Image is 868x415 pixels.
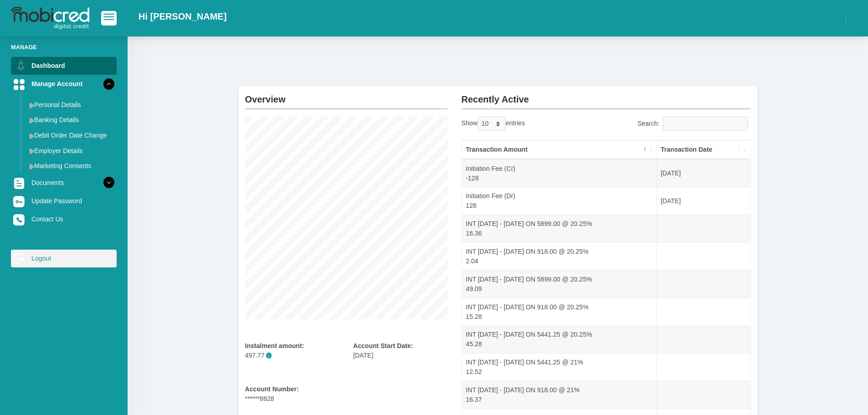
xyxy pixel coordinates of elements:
img: menu arrow [29,102,34,108]
th: Transaction Date: activate to sort column ascending [657,140,750,159]
td: [DATE] [657,159,750,187]
span: i [266,353,272,359]
a: Update Password [11,192,117,210]
h2: Recently Active [462,87,751,105]
a: Contact Us [11,210,117,228]
img: menu arrow [29,164,34,169]
td: INT [DATE] - [DATE] ON 5899.00 @ 20.25% 16.36 [462,215,657,242]
td: INT [DATE] - [DATE] ON 918.00 @ 20.25% 15.28 [462,298,657,326]
th: Transaction Amount: activate to sort column descending [462,140,657,159]
a: Dashboard [11,57,117,74]
p: 497.77 [245,351,340,360]
b: Account Start Date: [353,342,413,349]
a: Employer Details [26,143,117,158]
input: Search: [663,117,748,131]
img: logo-mobicred.svg [11,7,89,30]
li: Manage [11,43,117,51]
a: Debit Order Date Change [26,128,117,143]
b: Instalment amount: [245,342,304,349]
td: Initiation Fee (Dr) 128 [462,187,657,215]
label: Show entries [462,117,525,131]
img: menu arrow [29,148,34,154]
label: Search: [637,117,751,131]
select: Showentries [478,117,506,131]
td: [DATE] [657,187,750,215]
a: Marketing Consents [26,159,117,173]
td: INT [DATE] - [DATE] ON 918.00 @ 21% 16.37 [462,381,657,409]
div: [DATE] [353,341,448,360]
img: menu arrow [29,133,34,139]
td: INT [DATE] - [DATE] ON 918.00 @ 20.25% 2.04 [462,242,657,270]
td: INT [DATE] - [DATE] ON 5441.25 @ 20.25% 45.28 [462,326,657,354]
a: Documents [11,174,117,191]
h2: Overview [245,87,448,105]
img: menu arrow [29,118,34,123]
a: Manage Account [11,75,117,92]
td: INT [DATE] - [DATE] ON 5441.25 @ 21% 12.52 [462,353,657,381]
a: Logout [11,250,117,267]
a: Personal Details [26,97,117,112]
h2: Hi [PERSON_NAME] [139,11,226,22]
a: Banking Details [26,113,117,127]
td: INT [DATE] - [DATE] ON 5899.00 @ 20.25% 49.09 [462,270,657,298]
b: Account Number: [245,385,299,393]
td: Initiation Fee (Cr) -128 [462,159,657,187]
